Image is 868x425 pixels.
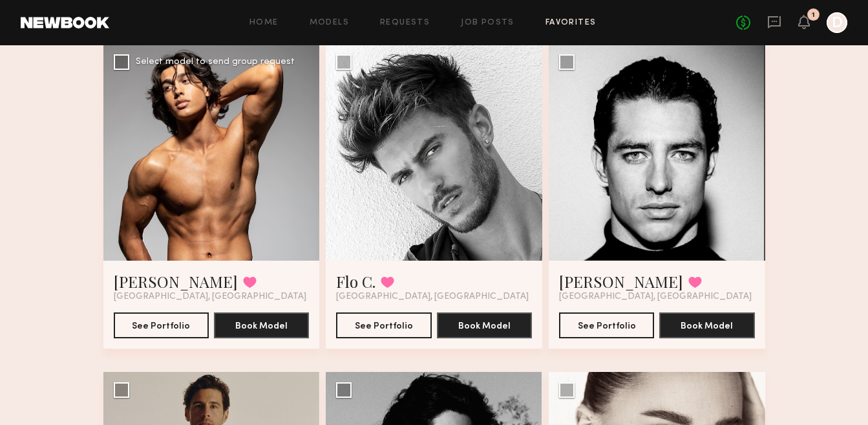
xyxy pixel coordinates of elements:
[559,292,752,302] span: [GEOGRAPHIC_DATA], [GEOGRAPHIC_DATA]
[336,271,376,292] a: Flo C.
[336,292,529,302] span: [GEOGRAPHIC_DATA], [GEOGRAPHIC_DATA]
[214,312,309,338] button: Book Model
[559,312,654,338] button: See Portfolio
[136,58,295,67] div: Select model to send group request
[214,320,309,331] a: Book Model
[812,12,815,19] div: 1
[827,12,847,33] a: D
[114,312,209,338] button: See Portfolio
[336,312,431,338] button: See Portfolio
[249,19,279,27] a: Home
[659,312,754,338] button: Book Model
[380,19,430,27] a: Requests
[559,271,683,292] a: [PERSON_NAME]
[461,19,514,27] a: Job Posts
[114,271,238,292] a: [PERSON_NAME]
[659,320,754,331] a: Book Model
[310,19,349,27] a: Models
[437,312,532,338] button: Book Model
[545,19,597,27] a: Favorites
[114,292,306,302] span: [GEOGRAPHIC_DATA], [GEOGRAPHIC_DATA]
[437,320,532,331] a: Book Model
